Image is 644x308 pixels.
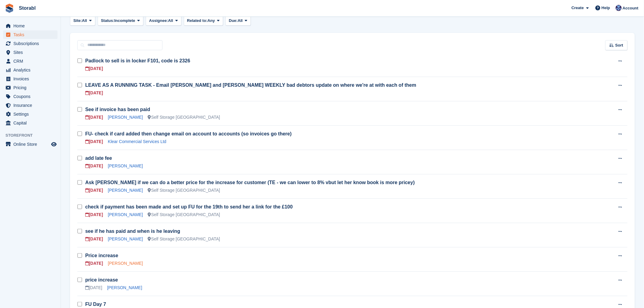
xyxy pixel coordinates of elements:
a: FU- check if card added then change email on account to accounts (so invoices go there) [85,131,292,136]
span: Settings [13,110,50,118]
a: [PERSON_NAME] [107,285,142,290]
div: Self Storage [GEOGRAPHIC_DATA] [148,212,220,218]
span: Site: [73,18,82,24]
a: menu [3,110,58,118]
a: [PERSON_NAME] [108,236,143,241]
div: [DATE] [85,90,103,96]
span: Any [208,18,215,24]
span: Status: [101,18,114,24]
span: Invoices [13,75,50,83]
a: menu [3,22,58,30]
span: Related to: [187,18,208,24]
a: see if he has paid and when is he leaving [85,229,180,234]
a: Ask [PERSON_NAME] if we can do a better price for the increase for customer (TE - we can lower to... [85,180,415,185]
a: [PERSON_NAME] [108,188,143,193]
span: Tasks [13,30,50,39]
span: Help [602,5,610,11]
span: All [82,18,87,24]
span: Storefront [5,132,61,138]
span: All [238,18,243,24]
a: menu [3,101,58,110]
img: stora-icon-8386f47178a22dfd0bd8f6a31ec36ba5ce8667c1dd55bd0f319d3a0aa187defe.svg [5,4,14,13]
a: Price increase [85,253,118,258]
span: Sites [13,48,50,57]
span: Account [623,5,639,11]
a: menu [3,39,58,48]
a: [PERSON_NAME] [108,115,143,120]
a: Klear Commercial Services Ltd [108,139,166,144]
a: [PERSON_NAME] [108,261,143,266]
button: Related to: Any [184,16,223,26]
span: Coupons [13,92,50,101]
div: [DATE] [85,236,103,242]
a: LEAVE AS A RUNNING TASK - Email [PERSON_NAME] and [PERSON_NAME] WEEKLY bad debtors update on wher... [85,82,416,88]
a: menu [3,92,58,101]
div: [DATE] [85,187,103,194]
div: [DATE] [85,285,102,291]
a: menu [3,140,58,149]
div: [DATE] [85,212,103,218]
button: Status: Incomplete [98,16,143,26]
a: See if invoice has been paid [85,107,150,112]
span: All [168,18,173,24]
a: Preview store [50,141,58,148]
button: Due: All [226,16,251,26]
span: Subscriptions [13,39,50,48]
img: Tegan Ewart [616,5,622,11]
a: Padlock to sell is in locker F101, code is 2326 [85,58,190,63]
a: add late fee [85,156,112,161]
div: [DATE] [85,163,103,169]
span: Create [572,5,584,11]
a: FU Day 7 [85,302,106,307]
span: Sort [615,42,623,48]
a: check if payment has been made and set up FU for the 19th to send her a link for the £100 [85,204,293,209]
div: Self Storage [GEOGRAPHIC_DATA] [148,187,220,194]
div: [DATE] [85,65,103,72]
a: menu [3,30,58,39]
a: price increase [85,277,118,282]
a: [PERSON_NAME] [108,212,143,217]
span: Home [13,22,50,30]
div: Self Storage [GEOGRAPHIC_DATA] [148,236,220,242]
span: Analytics [13,66,50,74]
span: Assignee: [149,18,168,24]
div: [DATE] [85,260,103,267]
a: menu [3,48,58,57]
a: menu [3,66,58,74]
a: menu [3,83,58,92]
a: menu [3,75,58,83]
a: [PERSON_NAME] [108,163,143,168]
span: Online Store [13,140,50,149]
div: Self Storage [GEOGRAPHIC_DATA] [148,114,220,121]
button: Site: All [70,16,95,26]
div: [DATE] [85,114,103,121]
span: Due: [229,18,238,24]
a: menu [3,119,58,127]
span: Pricing [13,83,50,92]
span: Incomplete [114,18,135,24]
span: Capital [13,119,50,127]
button: Assignee: All [146,16,181,26]
a: Storabl [16,3,38,13]
span: Insurance [13,101,50,110]
div: [DATE] [85,138,103,145]
a: menu [3,57,58,65]
span: CRM [13,57,50,65]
